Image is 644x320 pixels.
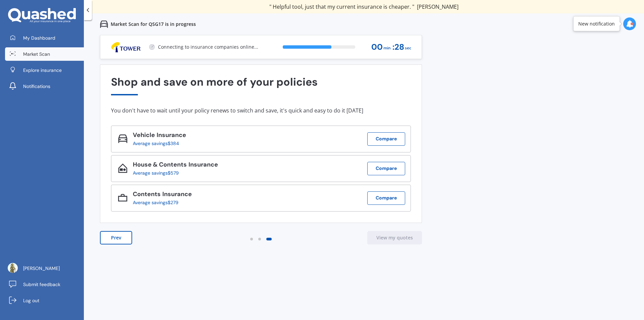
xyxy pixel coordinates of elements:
[23,51,50,57] span: Market Scan
[118,193,127,202] img: Contents_icon
[367,132,405,146] button: Compare
[5,262,84,275] a: [PERSON_NAME]
[111,107,411,114] div: You don't have to wait until your policy renews to switch and save, it's quick and easy to do it ...
[5,63,84,77] a: Explore insurance
[100,20,108,28] img: car.f15378c7a67c060ca3f3.svg
[187,161,218,169] span: Insurance
[8,263,18,273] img: ACg8ocLkDjkh0dHEiv54S0SFnFUN2EWgvykoZGFYY7rPyGPEEiIWs4WgAA=s96-c
[367,162,405,175] button: Compare
[5,294,84,307] a: Log out
[23,297,39,304] span: Log out
[23,67,62,74] span: Explore insurance
[111,21,196,28] p: Market Scan for QSG17 is in progress
[23,281,60,288] span: Submit feedback
[118,164,127,173] img: House & Contents_icon
[5,47,84,61] a: Market Scan
[100,231,132,244] button: Prev
[383,44,391,53] span: min
[133,200,186,205] div: Average savings $279
[133,132,186,141] div: Vehicle
[5,278,84,291] a: Submit feedback
[392,43,404,52] span: : 28
[133,170,213,176] div: Average savings $579
[371,43,383,52] span: 00
[118,134,127,143] img: Vehicle_icon
[23,35,55,41] span: My Dashboard
[23,83,50,90] span: Notifications
[578,20,615,27] div: New notification
[23,265,60,272] span: [PERSON_NAME]
[405,44,411,53] span: sec
[133,191,192,200] div: Contents
[155,131,186,139] span: Insurance
[5,31,84,45] a: My Dashboard
[133,161,218,170] div: House & Contents
[5,80,84,93] a: Notifications
[133,141,181,146] div: Average savings $384
[367,191,405,205] button: Compare
[367,231,422,244] button: View my quotes
[161,190,192,198] span: Insurance
[111,76,411,95] div: Shop and save on more of your policies
[158,44,258,50] p: Connecting to insurance companies online...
